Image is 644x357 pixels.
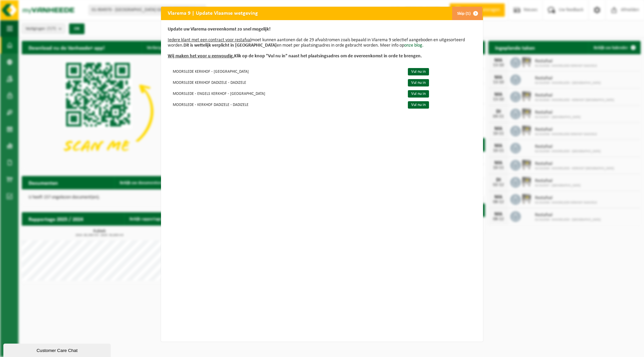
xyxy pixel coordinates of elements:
[168,66,402,77] td: MOORSLEDE KERKHOF - [GEOGRAPHIC_DATA]
[168,27,476,59] p: moet kunnen aantonen dat de 29 afvalstromen zoals bepaald in Vlarema 9 selectief aangeboden en ui...
[168,99,402,110] td: MOORSLEDE - KERKHOF DADIZELE - DADIZELE
[408,79,429,86] a: Vul nu in
[408,90,429,98] a: Vul nu in
[168,38,251,43] u: Iedere klant met een contract voor restafval
[408,101,429,109] a: Vul nu in
[168,77,402,88] td: MOORSLEDE KERKHOF DADIZELE - DADIZELE
[3,342,112,357] iframe: chat widget
[161,7,265,19] h2: Vlarema 9 | Update Vlaamse wetgeving
[168,54,234,59] u: Wij maken het voor u eenvoudig.
[408,68,429,75] a: Vul nu in
[452,7,482,20] button: Skip (1)
[404,43,424,48] a: onze blog.
[168,88,402,99] td: MOORSLEDE - ENGELS KERKHOF - [GEOGRAPHIC_DATA]
[168,27,271,32] b: Update uw Vlarema overeenkomst zo snel mogelijk!
[183,43,277,48] b: Dit is wettelijk verplicht in [GEOGRAPHIC_DATA]
[168,54,422,59] b: Klik op de knop "Vul nu in" naast het plaatsingsadres om de overeenkomst in orde te brengen.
